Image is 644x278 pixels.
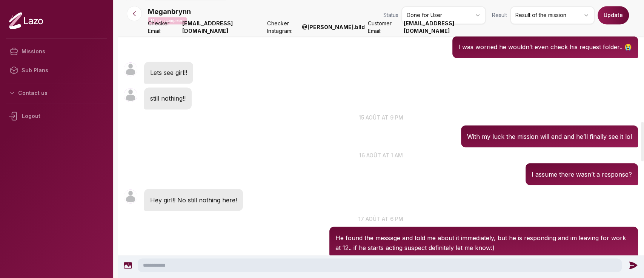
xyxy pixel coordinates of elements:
[367,20,401,35] span: Customer Email:
[118,151,644,159] p: 16 août at 1 am
[335,233,632,252] p: He found the message and told me about it immediately, but he is responding and im leaving for wo...
[182,20,264,35] strong: [EMAIL_ADDRESS][DOMAIN_NAME]
[118,113,644,121] p: 15 août at 9 pm
[150,68,187,78] p: Lets see girl!!
[301,23,364,31] strong: @ [PERSON_NAME].blld
[148,20,179,35] span: Checker Email:
[458,42,632,52] p: I was worried he wouldn’t even check his request folder.. 😭
[267,20,298,35] span: Checker Instagram:
[150,195,237,205] p: Hey girl!! No still nothing here!
[118,214,644,222] p: 17 août at 6 pm
[6,86,107,100] button: Contact us
[6,61,107,80] a: Sub Plans
[598,6,629,24] button: Update
[6,42,107,61] a: Missions
[124,189,137,203] img: User avatar
[404,20,486,35] strong: [EMAIL_ADDRESS][DOMAIN_NAME]
[492,11,507,19] span: Result
[124,62,137,76] img: User avatar
[150,93,186,103] p: still nothing!!
[467,131,632,141] p: With my luck the mission will end and he’ll finally see it lol
[124,88,137,102] img: User avatar
[148,17,187,24] p: Mission completed
[532,169,632,179] p: I assume there wasn’t a response?
[6,106,107,126] div: Logout
[148,6,191,17] p: Meganbrynn
[383,11,398,19] span: Status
